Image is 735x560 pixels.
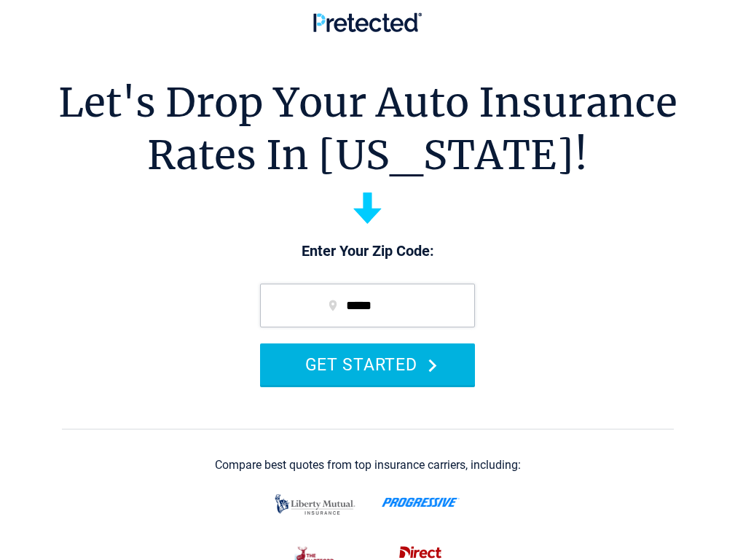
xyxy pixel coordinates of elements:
[58,77,677,182] h1: Let's Drop Your Auto Insurance Rates In [US_STATE]!
[271,487,359,522] img: liberty
[382,497,460,507] img: progressive
[215,459,521,472] div: Compare best quotes from top insurance carriers, including:
[260,343,475,385] button: GET STARTED
[260,284,475,327] input: zip code
[313,12,422,32] img: Pretected Logo
[245,241,490,262] p: Enter Your Zip Code:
